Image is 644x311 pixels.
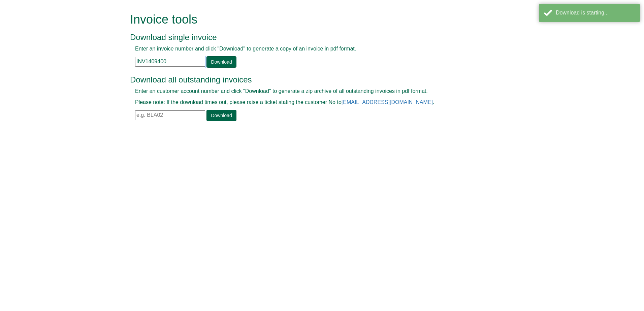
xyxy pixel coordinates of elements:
div: Download is starting... [556,9,635,17]
input: e.g. INV1234 [135,57,205,67]
a: [EMAIL_ADDRESS][DOMAIN_NAME] [342,99,433,105]
a: Download [206,56,236,68]
input: e.g. BLA02 [135,110,205,120]
p: Enter an invoice number and click "Download" to generate a copy of an invoice in pdf format. [135,45,494,53]
p: Enter an customer account number and click "Download" to generate a zip archive of all outstandin... [135,88,494,95]
p: Please note: If the download times out, please raise a ticket stating the customer No to . [135,99,494,106]
a: Download [206,110,236,121]
h3: Download all outstanding invoices [130,75,499,84]
h1: Invoice tools [130,13,499,26]
h3: Download single invoice [130,33,499,42]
